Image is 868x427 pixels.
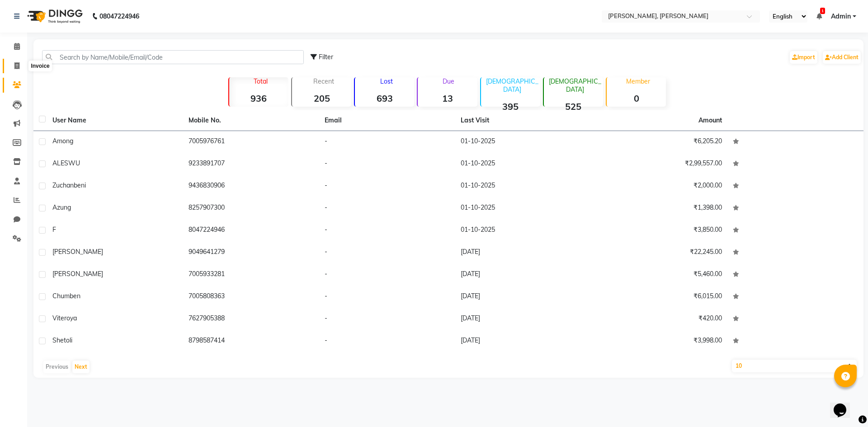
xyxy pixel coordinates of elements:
td: [DATE] [455,286,591,308]
td: [DATE] [455,308,591,330]
td: ₹6,015.00 [591,286,727,308]
td: 8257907300 [183,197,319,220]
a: Add Client [823,51,861,64]
td: 01-10-2025 [455,153,591,175]
strong: 936 [229,93,288,104]
a: 1 [816,12,822,20]
p: [DEMOGRAPHIC_DATA] [547,77,603,94]
td: ₹420.00 [591,308,727,330]
span: Admin [831,12,851,21]
td: 01-10-2025 [455,197,591,220]
iframe: chat widget [830,391,859,418]
td: [DATE] [455,264,591,286]
td: ₹6,205.20 [591,131,727,153]
td: ₹22,245.00 [591,242,727,264]
strong: 13 [418,93,477,104]
span: [PERSON_NAME] [52,270,103,278]
strong: 0 [607,93,666,104]
td: 8047224946 [183,220,319,242]
b: 08047224946 [99,4,139,29]
td: 7627905388 [183,308,319,330]
p: Recent [296,77,351,85]
span: f [52,225,56,234]
th: Last Visit [455,110,591,131]
td: ₹2,000.00 [591,175,727,197]
td: [DATE] [455,330,591,352]
span: ALE [52,159,64,167]
td: [DATE] [455,242,591,264]
td: - [319,264,455,286]
td: - [319,330,455,352]
span: shetoli [52,336,72,344]
td: ₹2,99,557.00 [591,153,727,175]
span: azung [52,203,71,211]
p: Member [610,77,666,85]
td: ₹3,850.00 [591,220,727,242]
td: ₹1,398.00 [591,197,727,220]
span: zuchanbeni [52,181,86,189]
span: viteroya [52,314,77,322]
td: - [319,175,455,197]
td: - [319,153,455,175]
th: Email [319,110,455,131]
td: - [319,308,455,330]
td: - [319,220,455,242]
td: 9233891707 [183,153,319,175]
strong: 395 [481,101,540,112]
td: 01-10-2025 [455,175,591,197]
img: logo [23,4,85,29]
span: [PERSON_NAME] [52,248,103,256]
td: ₹5,460.00 [591,264,727,286]
td: - [319,286,455,308]
td: 9436830906 [183,175,319,197]
span: Filter [319,53,333,61]
p: Total [233,77,288,85]
th: User Name [47,110,183,131]
td: ₹3,998.00 [591,330,727,352]
span: 1 [820,8,825,14]
p: Lost [359,77,414,85]
td: 8798587414 [183,330,319,352]
td: - [319,131,455,153]
button: Next [72,361,90,373]
strong: 205 [292,93,351,104]
p: Due [420,77,477,85]
a: Import [790,51,817,64]
p: [DEMOGRAPHIC_DATA] [485,77,540,94]
div: Invoice [28,61,52,71]
td: 7005933281 [183,264,319,286]
strong: 525 [544,101,603,112]
th: Amount [693,110,727,131]
td: - [319,197,455,220]
td: 7005808363 [183,286,319,308]
td: 01-10-2025 [455,220,591,242]
th: Mobile No. [183,110,319,131]
input: Search by Name/Mobile/Email/Code [42,50,304,64]
td: - [319,242,455,264]
span: SWU [64,159,80,167]
span: Chumben [52,292,80,300]
td: 01-10-2025 [455,131,591,153]
td: 7005976761 [183,131,319,153]
td: 9049641279 [183,242,319,264]
span: among [52,137,73,145]
strong: 693 [355,93,414,104]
